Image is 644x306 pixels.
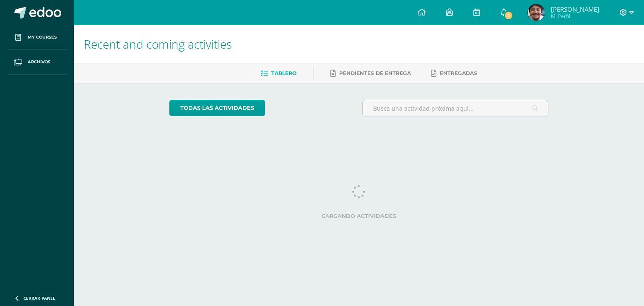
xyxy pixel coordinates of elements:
span: [PERSON_NAME] [551,5,599,13]
img: 6f4b40384da3c157b5653b523cc5b1f8.png [528,4,545,21]
a: My courses [7,25,67,50]
a: todas las Actividades [169,100,265,116]
span: Recent and coming activities [84,36,232,52]
span: Mi Perfil [551,13,599,20]
a: Tablero [261,67,296,80]
span: Cerrar panel [23,295,55,301]
span: Tablero [271,70,296,76]
input: Busca una actividad próxima aquí... [363,100,548,117]
span: Pendientes de entrega [339,70,411,76]
label: Cargando actividades [169,213,549,219]
a: Archivos [7,50,67,75]
a: Entregadas [431,67,477,80]
a: Pendientes de entrega [330,67,411,80]
span: Archivos [28,59,50,65]
span: Entregadas [440,70,477,76]
span: 2 [504,11,513,20]
span: My courses [28,34,57,41]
